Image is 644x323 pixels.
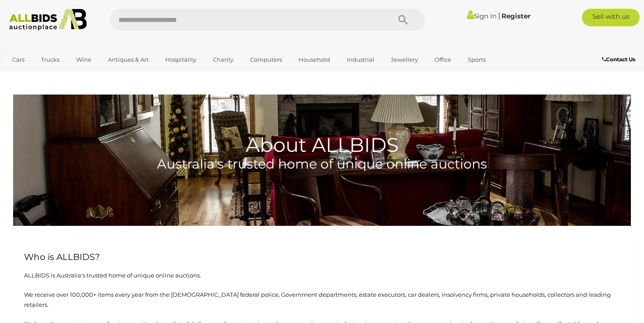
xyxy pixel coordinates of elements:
[244,53,288,67] a: Computers
[602,56,635,63] b: Contact Us
[467,12,497,20] a: Sign In
[462,53,491,67] a: Sports
[602,55,637,64] a: Contact Us
[7,67,80,81] a: [GEOGRAPHIC_DATA]
[582,9,640,26] a: Sell with us
[102,53,154,67] a: Antiques & Art
[15,290,629,310] p: We receive over 100,000+ items every year from the [DEMOGRAPHIC_DATA] federal police, Government ...
[341,53,380,67] a: Industrial
[70,53,97,67] a: Wine
[13,157,631,171] h4: Australia's trusted home of unique online auctions
[381,9,425,31] button: Search
[35,53,65,67] a: Trucks
[498,11,500,21] span: |
[501,12,530,20] a: Register
[429,53,457,67] a: Office
[160,53,202,67] a: Hospitality
[13,95,631,156] h1: About ALLBIDS
[24,252,620,262] h2: Who is ALLBIDS?
[5,9,91,31] img: Allbids.com.au
[385,53,424,67] a: Jewellery
[207,53,239,67] a: Charity
[293,53,336,67] a: Household
[7,53,30,67] a: Cars
[15,270,629,281] p: ALLBIDS is Australia's trusted home of unique online auctions.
